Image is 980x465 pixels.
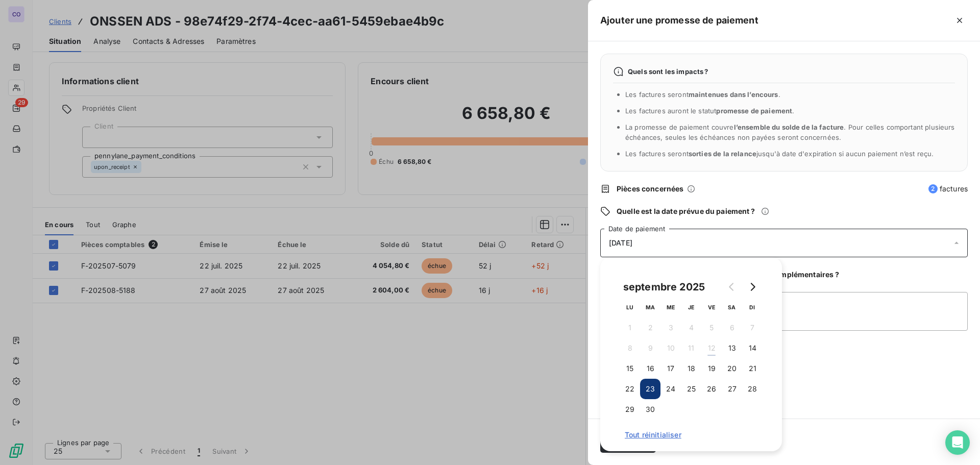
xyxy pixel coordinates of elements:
[734,123,844,131] span: l’ensemble du solde de la facture
[701,317,722,338] button: 5
[620,338,640,358] button: 8
[640,379,660,399] button: 23
[660,297,681,317] th: mercredi
[628,67,708,76] span: Quels sont les impacts ?
[660,338,681,358] button: 10
[609,239,632,247] span: [DATE]
[617,184,684,194] span: Pièces concernées
[620,279,708,295] div: septembre 2025
[701,297,722,317] th: vendredi
[625,90,780,99] span: Les factures seront .
[660,379,681,399] button: 24
[660,317,681,338] button: 3
[742,277,763,297] button: Go to next month
[742,317,763,338] button: 7
[681,317,701,338] button: 4
[620,379,640,399] button: 22
[600,13,758,28] h5: Ajouter une promesse de paiement
[625,150,934,158] span: Les factures seront jusqu'à date d'expiration si aucun paiement n’est reçu.
[617,206,755,216] span: Quelle est la date prévue du paiement ?
[620,317,640,338] button: 1
[742,379,763,399] button: 28
[945,430,970,455] div: Open Intercom Messenger
[620,297,640,317] th: lundi
[625,107,795,115] span: Les factures auront le statut .
[722,358,742,379] button: 20
[681,379,701,399] button: 25
[722,379,742,399] button: 27
[742,358,763,379] button: 21
[722,277,742,297] button: Go to previous month
[928,184,938,193] span: 2
[640,317,660,338] button: 2
[620,399,640,420] button: 29
[620,358,640,379] button: 15
[689,90,778,99] span: maintenues dans l’encours
[625,123,955,141] span: La promesse de paiement couvre . Pour celles comportant plusieurs échéances, seules les échéances...
[681,297,701,317] th: jeudi
[722,338,742,358] button: 13
[928,184,968,194] span: factures
[681,358,701,379] button: 18
[701,379,722,399] button: 26
[722,297,742,317] th: samedi
[742,297,763,317] th: dimanche
[689,150,756,158] span: sorties de la relance
[701,338,722,358] button: 12
[640,358,660,379] button: 16
[640,399,660,420] button: 30
[640,338,660,358] button: 9
[681,338,701,358] button: 11
[640,297,660,317] th: mardi
[625,431,757,439] span: Tout réinitialiser
[701,358,722,379] button: 19
[716,107,792,115] span: promesse de paiement
[742,338,763,358] button: 14
[660,358,681,379] button: 17
[722,317,742,338] button: 6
